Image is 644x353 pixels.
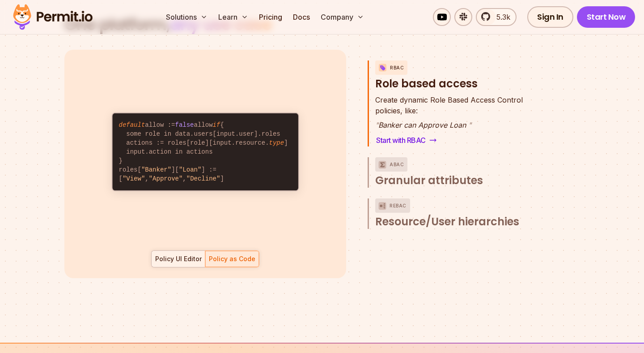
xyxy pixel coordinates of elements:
a: 5.3k [476,8,517,26]
p: Banker can Approve Loan [375,120,523,130]
div: RBACRole based access [375,95,542,146]
span: false [175,121,194,129]
span: Create dynamic Role Based Access Control [375,95,523,105]
span: "View" [123,175,145,182]
a: Start Now [577,6,636,28]
a: Sign In [527,6,573,28]
span: "Approve" [149,175,183,182]
span: Resource/User hierarchies [375,215,519,229]
a: Pricing [255,8,286,26]
button: Learn [215,8,252,26]
button: Company [317,8,368,26]
span: if [213,121,220,129]
button: ABACGranular attributes [375,157,542,188]
div: Policy UI Editor [155,254,202,263]
a: Start with RBAC [375,134,437,146]
span: type [269,139,284,146]
button: Solutions [162,8,211,26]
code: allow := allow { some role in data.users[input.user].roles actions := roles[role][input.resource.... [112,113,298,190]
button: Policy UI Editor [151,250,205,267]
span: " [375,121,378,129]
img: Permit logo [9,2,97,32]
span: "Decline" [186,175,220,182]
p: ABAC [390,157,404,172]
span: "Banker" [141,166,171,173]
span: Granular attributes [375,173,483,188]
span: "Loan" [179,166,201,173]
span: default [119,121,145,129]
p: policies, like: [375,95,523,116]
button: ReBACResource/User hierarchies [375,198,542,229]
p: ReBAC [390,198,407,213]
span: " [468,121,471,129]
a: Docs [289,8,314,26]
span: 5.3k [491,12,510,22]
